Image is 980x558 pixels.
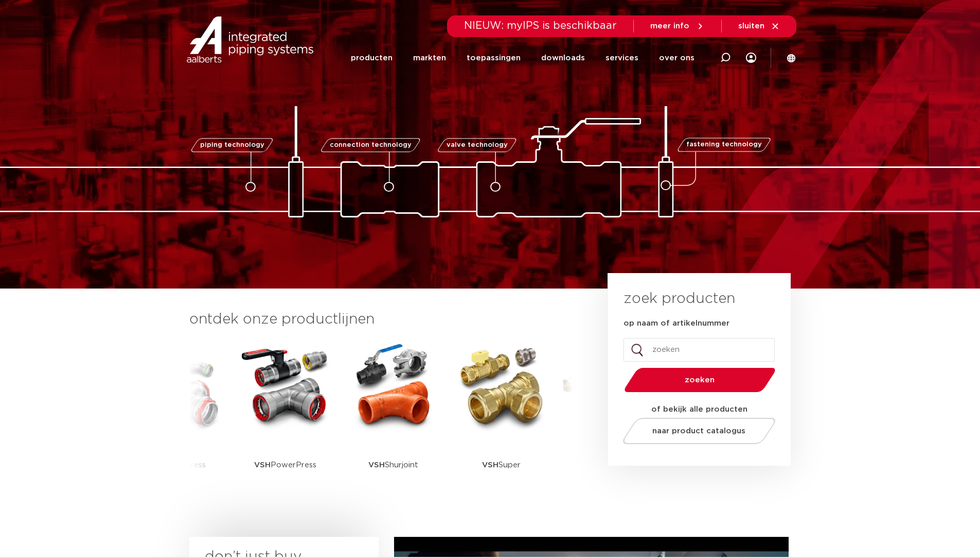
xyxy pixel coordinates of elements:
a: markten [413,38,446,78]
h3: zoek producten [623,289,735,309]
strong: VSH [254,461,271,469]
span: connection technology [329,142,411,148]
p: Super [482,433,521,497]
a: VSHShurjoint [347,340,440,497]
strong: VSH [368,461,385,469]
span: zoeken [651,376,749,384]
h3: ontdek onze productlijnen [189,309,573,330]
p: Shurjoint [368,433,418,497]
span: fastening technology [686,142,762,148]
a: producten [351,38,393,78]
span: naar product catalogus [652,427,745,435]
div: my IPS [746,37,756,78]
span: valve technology [447,142,508,148]
a: services [605,38,638,78]
a: sluiten [738,22,780,31]
span: meer info [650,22,689,30]
a: VSHSuper [455,340,548,497]
nav: Menu [351,38,694,78]
strong: of bekijk alle producten [651,405,747,413]
a: toepassingen [467,38,521,78]
span: NIEUW: myIPS is beschikbaar [464,21,617,31]
span: sluiten [738,22,764,30]
p: PowerPress [254,433,316,497]
a: downloads [541,38,585,78]
input: zoeken [623,338,775,362]
a: VSHPowerPress [239,340,332,497]
a: meer info [650,22,705,31]
span: piping technology [200,142,264,148]
a: over ons [659,38,694,78]
strong: VSH [482,461,498,469]
button: zoeken [620,367,779,393]
label: op naam of artikelnummer [623,318,729,329]
a: naar product catalogus [620,418,778,444]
